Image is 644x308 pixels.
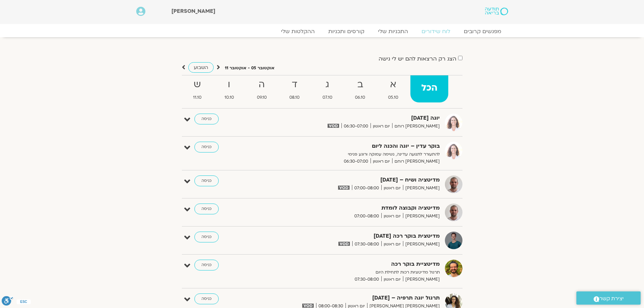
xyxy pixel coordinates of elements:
strong: מדיטציה וקבוצה לומדת [274,204,440,213]
a: א05.10 [377,75,409,102]
span: [PERSON_NAME] [403,185,440,192]
a: ד08.10 [279,75,310,102]
a: כניסה [194,293,219,304]
label: הצג רק הרצאות להם יש לי גישה [379,56,456,62]
img: vodicon [302,304,313,308]
strong: ג [312,77,343,92]
a: כניסה [194,204,219,214]
span: 05.10 [377,94,409,101]
p: תרגול מדיטציות רכות לתחילת היום [274,269,440,276]
span: [PERSON_NAME] [403,213,440,220]
a: ב06.10 [344,75,376,102]
span: 07:30-08:00 [352,241,381,248]
a: מפגשים קרובים [457,28,508,35]
strong: ה [246,77,278,92]
p: אוקטובר 05 - אוקטובר 11 [225,65,275,72]
a: יצירת קשר [576,291,641,305]
a: קורסים ותכניות [321,28,371,35]
a: כניסה [194,114,219,124]
span: 07.10 [312,94,343,101]
a: כניסה [194,232,219,242]
strong: ו [214,77,245,92]
strong: בוקר עדין – יוגה והכנה ליום [274,142,440,151]
span: [PERSON_NAME] [171,7,215,15]
span: 11.10 [183,94,213,101]
span: השבוע [194,64,208,71]
strong: ש [183,77,213,92]
span: 07:30-08:00 [352,276,381,283]
a: הכל [410,75,448,102]
span: יצירת קשר [599,294,624,303]
a: ה09.10 [246,75,278,102]
a: ג07.10 [312,75,343,102]
strong: תרגול יוגה תרפיה – [DATE] [274,293,440,303]
a: ההקלטות שלי [274,28,321,35]
span: [PERSON_NAME] רוחם [392,158,440,165]
a: כניסה [194,175,219,186]
img: vodicon [328,124,339,128]
a: השבוע [188,62,214,73]
span: 07:00-08:00 [352,213,381,220]
a: ש11.10 [183,75,213,102]
strong: מדיטציה ושיח – [DATE] [274,175,440,185]
strong: ד [279,77,310,92]
span: יום ראשון [381,241,403,248]
span: 09.10 [246,94,278,101]
span: יום ראשון [371,123,392,130]
span: יום ראשון [381,276,403,283]
strong: הכל [410,80,448,96]
strong: ב [344,77,376,92]
strong: מדיטצית בוקר רכה [DATE] [274,232,440,241]
span: 08.10 [279,94,310,101]
span: יום ראשון [371,158,392,165]
strong: יוגה [DATE] [274,114,440,123]
span: [PERSON_NAME] [403,276,440,283]
img: vodicon [338,242,350,246]
img: vodicon [338,186,349,190]
a: ו10.10 [214,75,245,102]
a: כניסה [194,260,219,270]
span: 10.10 [214,94,245,101]
a: לוח שידורים [415,28,457,35]
span: 07:00-08:00 [352,185,381,192]
span: יום ראשון [381,213,403,220]
span: [PERSON_NAME] [403,241,440,248]
strong: א [377,77,409,92]
nav: Menu [136,28,508,35]
a: כניסה [194,142,219,152]
span: 06.10 [344,94,376,101]
a: התכניות שלי [371,28,415,35]
p: להתעורר לתנועה עדינה, נשימה עמוקה ורוגע פנימי [274,151,440,158]
span: [PERSON_NAME] רוחם [392,123,440,130]
span: 06:30-07:00 [341,158,371,165]
span: יום ראשון [381,185,403,192]
span: 06:30-07:00 [341,123,371,130]
strong: מדיטציית בוקר רכה [274,260,440,269]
